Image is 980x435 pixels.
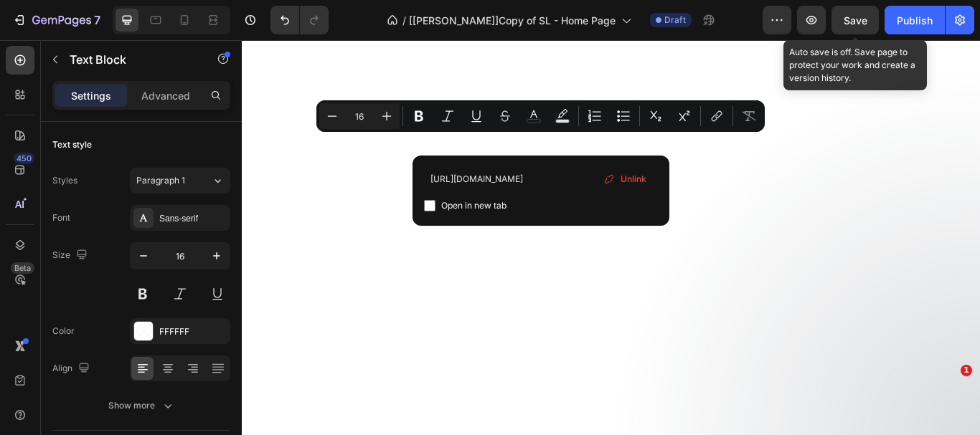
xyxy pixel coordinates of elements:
div: Color [52,325,75,338]
button: Publish [885,6,945,34]
div: Styles [52,174,77,187]
button: Show more [52,393,230,419]
p: Settings [71,88,111,103]
span: Draft [664,14,686,27]
div: Font [52,211,70,224]
p: Advanced [141,88,190,103]
button: Paragraph 1 [130,168,230,193]
span: 1 [961,365,972,376]
iframe: To enrich screen reader interactions, please activate Accessibility in Grammarly extension settings [242,40,980,435]
div: 450 [14,153,34,164]
div: Sans-serif [159,212,227,225]
button: 7 [6,6,107,34]
span: / [402,13,406,28]
span: Unlink [621,171,646,187]
div: Show more [108,398,175,413]
input: Paste link here [424,167,658,190]
iframe: Intercom live chat [931,386,966,421]
div: Text style [52,138,92,151]
div: Size [52,246,90,265]
span: Paragraph 1 [136,174,185,187]
span: Save [844,14,867,27]
p: Text Block [70,51,192,68]
div: Align [52,359,93,378]
div: Editor contextual toolbar [316,100,765,132]
div: Publish [897,13,933,28]
div: Beta [11,262,34,274]
div: FFFFFF [159,325,227,338]
span: [[PERSON_NAME]]Copy of SL - Home Page [409,13,616,28]
div: Undo/Redo [270,6,329,34]
button: Save [831,6,879,34]
span: Open in new tab [441,197,507,214]
p: 7 [94,11,100,29]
